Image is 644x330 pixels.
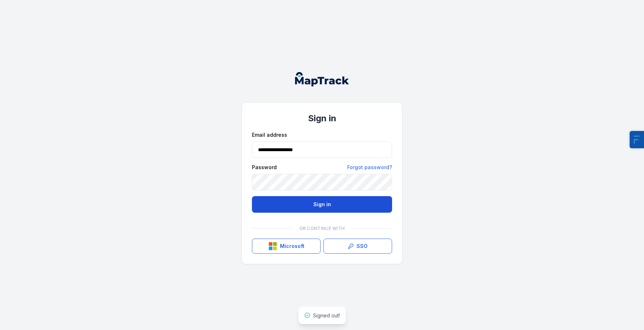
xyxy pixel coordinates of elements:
[347,164,392,171] a: Forgot password?
[252,196,392,213] button: Sign in
[252,164,277,171] label: Password
[323,239,392,254] a: SSO
[284,72,360,86] nav: Global
[252,113,392,124] h1: Sign in
[313,312,340,318] span: Signed out!
[252,239,321,254] button: Microsoft
[252,221,392,236] div: Or continue with
[252,131,287,139] label: Email address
